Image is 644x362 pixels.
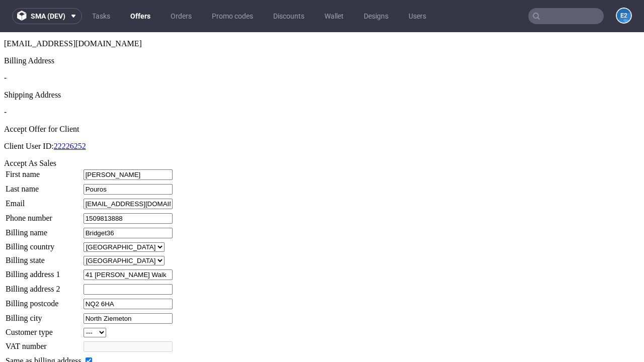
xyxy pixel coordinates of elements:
[5,237,82,248] td: Billing address 1
[4,110,640,119] p: Client User ID:
[5,166,82,177] td: Email
[4,127,640,136] div: Accept As Sales
[4,41,7,50] span: -
[4,58,640,67] div: Shipping Address
[358,8,394,24] a: Designs
[4,75,7,84] span: -
[5,309,82,320] td: VAT number
[5,210,82,220] td: Billing country
[31,13,65,20] span: sma (dev)
[318,8,350,24] a: Wallet
[5,323,82,334] td: Same as billing address
[5,137,82,148] td: First name
[5,266,82,278] td: Billing postcode
[4,93,640,102] div: Accept Offer for Client
[5,151,82,163] td: Last name
[165,8,198,24] a: Orders
[5,223,82,234] td: Billing state
[5,251,82,263] td: Billing address 2
[5,281,82,292] td: Billing city
[4,7,142,16] span: [EMAIL_ADDRESS][DOMAIN_NAME]
[617,9,631,23] figcaption: e2
[4,24,640,33] div: Billing Address
[54,110,86,118] a: 22226252
[5,195,82,207] td: Billing name
[12,8,82,24] button: sma (dev)
[267,8,310,24] a: Discounts
[206,8,259,24] a: Promo codes
[403,8,432,24] a: Users
[86,8,116,24] a: Tasks
[5,295,82,306] td: Customer type
[124,8,156,24] a: Offers
[5,180,82,192] td: Phone number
